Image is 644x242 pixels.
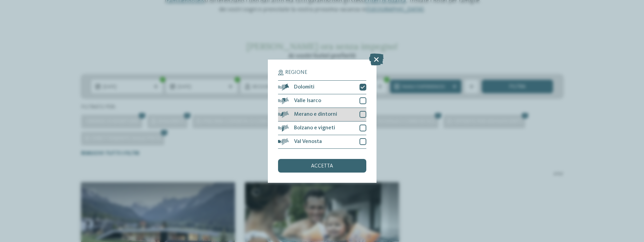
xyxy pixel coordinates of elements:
span: accetta [311,163,333,169]
span: Bolzano e vigneti [294,125,335,131]
span: Valle Isarco [294,98,321,103]
span: Regione [285,70,307,75]
span: Dolomiti [294,84,314,90]
span: Merano e dintorni [294,112,337,117]
span: Val Venosta [294,139,322,144]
